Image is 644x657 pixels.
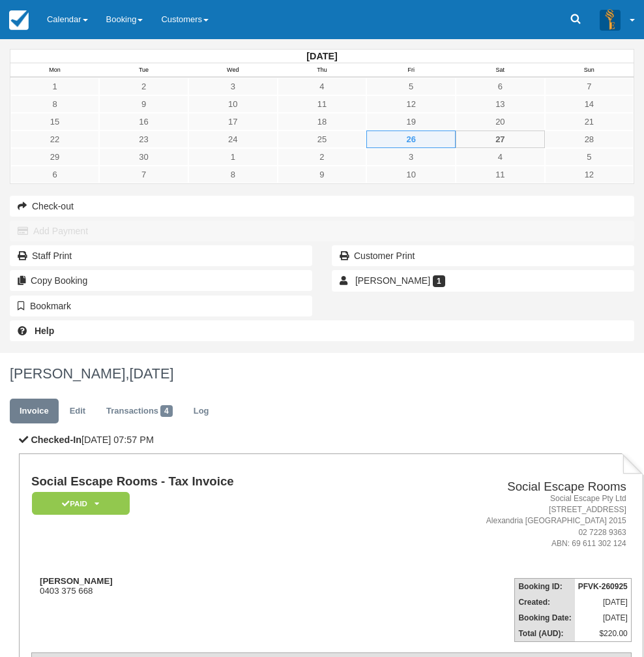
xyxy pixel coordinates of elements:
a: Help [10,320,634,341]
a: Staff Print [10,245,312,266]
span: [DATE] [129,365,173,382]
th: Tue [99,63,188,78]
span: 1 [433,275,445,287]
img: A3 [600,9,621,30]
a: 20 [456,113,545,130]
b: Checked-In [31,435,81,445]
button: Check-out [10,196,634,217]
button: Copy Booking [10,270,312,291]
a: 8 [188,166,278,183]
td: [DATE] [575,610,632,626]
th: Booking ID: [515,578,575,594]
h1: Social Escape Rooms - Tax Invoice [31,475,375,489]
td: [DATE] [575,594,632,610]
th: Sat [456,63,545,78]
a: 9 [99,95,188,113]
a: Edit [60,399,95,424]
th: Wed [188,63,278,78]
span: 4 [160,405,173,417]
a: 1 [188,148,278,166]
a: 5 [545,148,634,166]
a: 22 [10,130,99,148]
p: [DATE] 07:57 PM [19,433,643,447]
button: Add Payment [10,221,634,241]
a: 28 [545,130,634,148]
a: 24 [188,130,278,148]
address: Social Escape Pty Ltd [STREET_ADDRESS] Alexandria [GEOGRAPHIC_DATA] 2015 02 7228 9363 ABN: 69 611... [381,493,626,549]
strong: PFVK-260925 [578,582,628,591]
em: Paid [32,492,130,515]
th: Mon [10,63,100,78]
a: 19 [366,113,456,130]
a: 18 [278,113,367,130]
a: 17 [188,113,278,130]
th: Booking Date: [515,610,575,626]
a: Customer Print [332,245,634,266]
th: Thu [278,63,367,78]
button: Bookmark [10,296,312,316]
strong: [DATE] [306,51,337,61]
a: 10 [188,95,278,113]
a: 15 [10,113,99,130]
a: Paid [31,491,125,515]
h2: Social Escape Rooms [381,480,626,494]
a: Invoice [10,399,59,424]
a: 2 [278,148,367,166]
a: 10 [366,166,456,183]
a: 5 [366,78,456,95]
a: 16 [99,113,188,130]
a: 2 [99,78,188,95]
a: Transactions4 [96,399,183,424]
a: 7 [545,78,634,95]
a: 21 [545,113,634,130]
a: 3 [366,148,456,166]
a: 11 [456,166,545,183]
span: [PERSON_NAME] [355,275,430,286]
a: 4 [456,148,545,166]
a: 4 [278,78,367,95]
th: Sun [545,63,634,78]
a: 23 [99,130,188,148]
a: 13 [456,95,545,113]
a: 12 [366,95,456,113]
a: 6 [456,78,545,95]
a: 25 [278,130,367,148]
a: 8 [10,95,99,113]
a: 30 [99,148,188,166]
a: 29 [10,148,99,166]
a: 12 [545,166,634,183]
a: 11 [278,95,367,113]
a: 7 [99,166,188,183]
div: 0403 375 668 [31,576,375,596]
th: Fri [366,63,456,78]
a: 14 [545,95,634,113]
a: 1 [10,78,99,95]
th: Total (AUD): [515,626,575,642]
a: 26 [366,130,456,148]
a: 3 [188,78,278,95]
a: 27 [456,130,545,148]
img: checkfront-main-nav-mini-logo.png [9,10,29,30]
a: 6 [10,166,99,183]
th: Created: [515,594,575,610]
a: 9 [278,166,367,183]
b: Help [35,326,54,336]
a: [PERSON_NAME] 1 [332,270,634,291]
h1: [PERSON_NAME], [10,366,634,382]
a: Log [184,399,219,424]
td: $220.00 [575,626,632,642]
strong: [PERSON_NAME] [40,576,113,586]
